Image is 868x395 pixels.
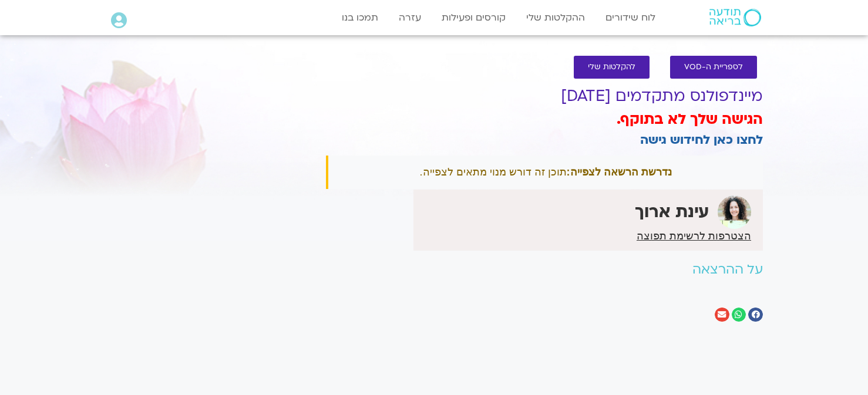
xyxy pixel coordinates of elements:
[520,6,591,29] a: ההקלטות שלי
[748,308,763,322] div: שיתוף ב facebook
[567,166,672,178] strong: נדרשת הרשאה לצפייה:
[574,56,650,79] a: להקלטות שלי
[588,63,635,72] span: להקלטות שלי
[709,9,761,26] img: תודעה בריאה
[715,308,729,322] div: שיתוף ב email
[670,56,757,79] a: לספריית ה-VOD
[326,87,763,105] h1: מיינדפולנס מתקדמים [DATE]
[637,231,751,241] a: הצטרפות לרשימת תפוצה
[600,6,661,29] a: לוח שידורים
[326,262,763,277] h2: על ההרצאה
[718,195,751,229] img: עינת ארוך
[326,156,763,189] div: תוכן זה דורש מנוי מתאים לצפייה.
[336,6,384,29] a: תמכו בנו
[635,201,709,223] strong: עינת ארוך
[732,308,746,322] div: שיתוף ב whatsapp
[436,6,512,29] a: קורסים ופעילות
[393,6,427,29] a: עזרה
[640,131,763,148] a: לחצו כאן לחידוש גישה
[326,110,763,130] h3: הגישה שלך לא בתוקף.
[684,63,743,72] span: לספריית ה-VOD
